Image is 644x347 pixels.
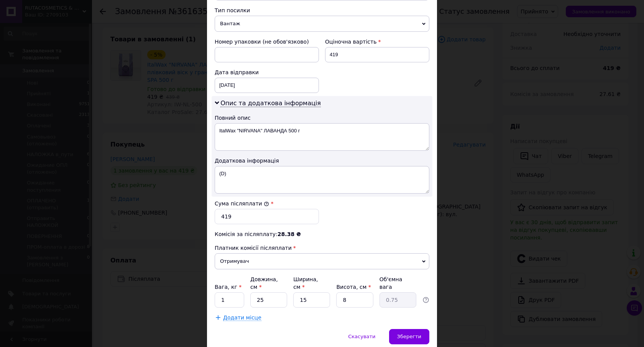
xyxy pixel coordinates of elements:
[215,245,292,251] span: Платник комісії післяплати
[215,7,250,13] span: Тип посилки
[278,231,301,237] span: 28.38 ₴
[379,275,416,291] div: Об'ємна вага
[215,157,429,165] div: Додаткова інформація
[215,38,319,46] div: Номер упаковки (не обов'язково)
[250,276,278,290] label: Довжина, см
[215,200,269,207] label: Сума післяплати
[215,123,429,151] textarea: ItalWax "NIRVANA" ЛАВАНДА 500 г
[336,284,371,290] label: Висота, см
[215,284,242,290] label: Вага, кг
[215,68,319,76] div: Дата відправки
[220,99,321,107] span: Опис та додаткова інформація
[293,276,318,290] label: Ширина, см
[215,16,429,32] span: Вантаж
[215,230,429,238] div: Комісія за післяплату:
[348,334,375,339] span: Скасувати
[397,334,421,339] span: Зберегти
[215,166,429,194] textarea: (D)
[215,253,429,269] span: Отримувач
[215,114,429,122] div: Повний опис
[223,314,261,321] span: Додати місце
[325,38,429,46] div: Оціночна вартість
